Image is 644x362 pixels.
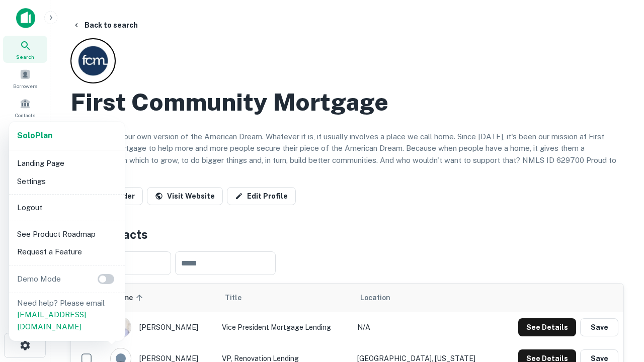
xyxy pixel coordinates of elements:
li: Logout [13,199,121,217]
li: Landing Page [13,154,121,172]
iframe: Chat Widget [594,249,644,298]
li: See Product Roadmap [13,225,121,243]
a: [EMAIL_ADDRESS][DOMAIN_NAME] [17,310,86,331]
li: Settings [13,172,121,191]
strong: Solo Plan [17,131,52,140]
p: Demo Mode [13,273,65,285]
p: Need help? Please email [17,297,117,333]
li: Request a Feature [13,243,121,261]
a: SoloPlan [17,130,52,142]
